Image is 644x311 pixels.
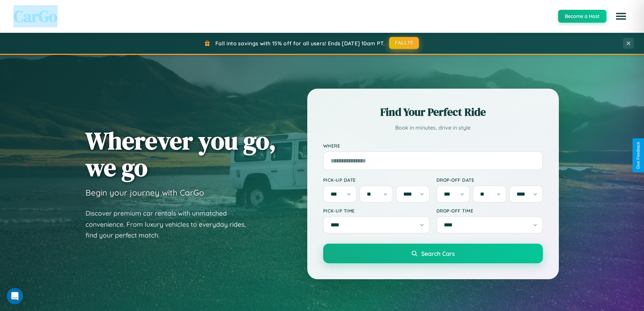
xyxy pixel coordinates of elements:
[86,187,204,198] h3: Begin your journey with CarGo
[7,288,23,304] iframe: Intercom live chat
[323,177,430,183] label: Pick-up Date
[14,5,57,27] span: CarGo
[86,127,276,181] h1: Wherever you go, we go
[215,40,385,47] span: Fall into savings with 15% off for all users! Ends [DATE] 10am PT.
[558,10,606,23] button: Become a Host
[421,250,455,257] span: Search Cars
[323,244,543,263] button: Search Cars
[436,177,543,183] label: Drop-off Date
[389,37,419,49] button: FALL15
[323,143,543,149] label: Where
[323,123,543,133] p: Book in minutes, drive in style
[323,105,543,119] h2: Find Your Perfect Ride
[636,142,641,169] div: Give Feedback
[436,208,543,214] label: Drop-off Time
[612,7,630,26] button: Open menu
[86,208,255,241] p: Discover premium car rentals with unmatched convenience. From luxury vehicles to everyday rides, ...
[323,208,430,214] label: Pick-up Time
